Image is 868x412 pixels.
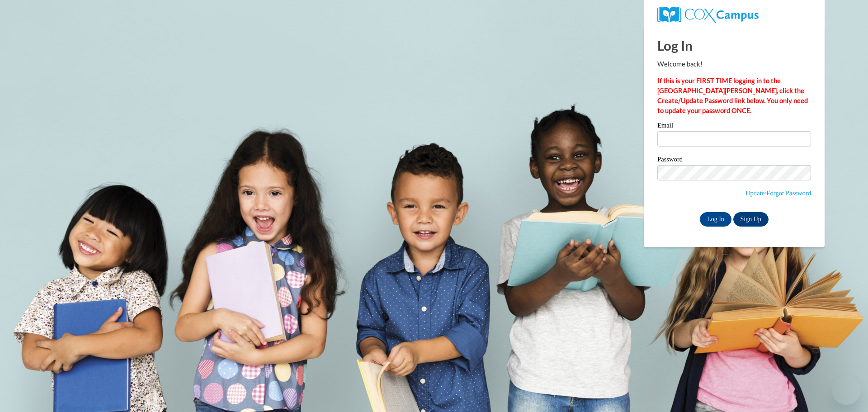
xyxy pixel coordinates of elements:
label: Email [657,122,811,131]
a: Update/Forgot Password [745,189,811,197]
a: COX Campus [657,7,811,23]
strong: If this is your FIRST TIME logging in to the [GEOGRAPHIC_DATA][PERSON_NAME], click the Create/Upd... [657,77,808,114]
iframe: Button to launch messaging window [832,376,861,405]
p: Welcome back! [657,59,811,69]
h1: Log In [657,36,811,55]
input: Log In [700,212,731,227]
img: COX Campus [657,7,759,23]
a: Sign Up [733,212,769,227]
label: Password [657,156,811,165]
